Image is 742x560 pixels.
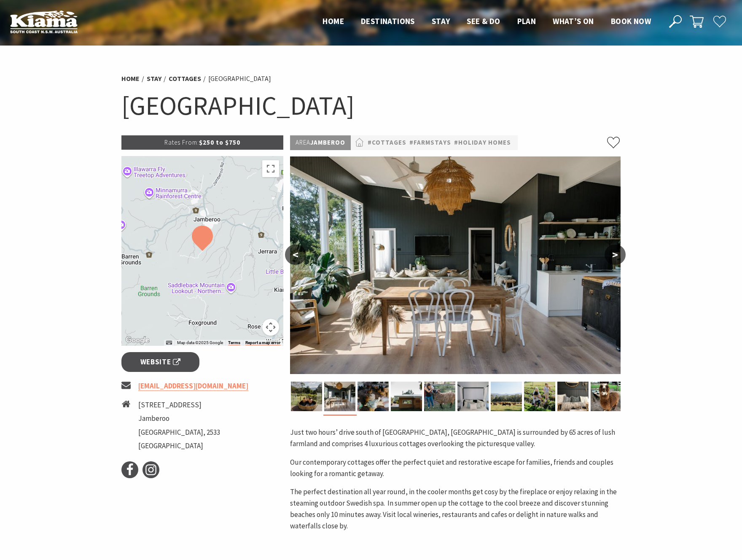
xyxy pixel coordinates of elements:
[296,138,310,146] span: Area
[121,89,621,123] h1: [GEOGRAPHIC_DATA]
[285,245,306,265] button: <
[177,340,223,345] span: Map data ©2025 Google
[124,335,151,346] a: Open this area in Google Maps (opens a new window)
[121,74,140,83] a: Home
[358,382,389,411] img: Collects Eggs from our Chickens
[262,319,279,336] button: Map camera controls
[140,356,181,368] span: Website
[138,399,220,411] li: [STREET_ADDRESS]
[605,245,626,265] button: >
[432,16,450,26] span: Stay
[262,160,279,177] button: Toggle fullscreen view
[361,16,415,26] span: Destinations
[314,15,659,29] nav: Main Menu
[169,74,201,83] a: Cottages
[290,486,621,532] p: The perfect destination all year round, in the cooler months get cosy by the fireplace or enjoy r...
[164,138,199,146] span: Rates From:
[147,74,161,83] a: Stay
[138,440,220,452] li: [GEOGRAPHIC_DATA]
[166,340,172,346] button: Keyboard shortcuts
[290,427,621,450] p: Just two hours’ drive south of [GEOGRAPHIC_DATA], [GEOGRAPHIC_DATA] is surrounded by 65 acres of ...
[409,137,451,148] a: #Farmstays
[391,382,422,411] img: The Cottage
[208,73,271,84] li: [GEOGRAPHIC_DATA]
[591,382,622,411] img: One of our alpacas
[611,16,651,26] span: Book now
[517,16,536,26] span: Plan
[491,382,522,411] img: Our Cows
[324,382,355,411] img: Living
[323,16,344,26] span: Home
[290,156,621,374] img: Living
[245,340,281,345] a: Report a map error
[121,135,283,150] p: $250 to $750
[121,352,199,372] a: Website
[228,340,240,345] a: Terms (opens in new tab)
[124,335,151,346] img: Google
[290,457,621,479] p: Our contemporary cottages offer the perfect quiet and restorative escape for families, friends an...
[10,10,78,33] img: Kiama Logo
[138,381,248,391] a: [EMAIL_ADDRESS][DOMAIN_NAME]
[291,382,322,411] img: Relax in the Plunge Pool
[424,382,455,411] img: Feed our Sheep
[138,427,220,438] li: [GEOGRAPHIC_DATA], 2533
[368,137,406,148] a: #Cottages
[454,137,511,148] a: #Holiday Homes
[467,16,500,26] span: See & Do
[138,413,220,424] li: Jamberoo
[457,382,489,411] img: Master Bedroom
[290,135,351,150] p: Jamberoo
[557,382,589,411] img: Farm cottage
[524,382,555,411] img: Collect your own Produce
[553,16,594,26] span: What’s On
